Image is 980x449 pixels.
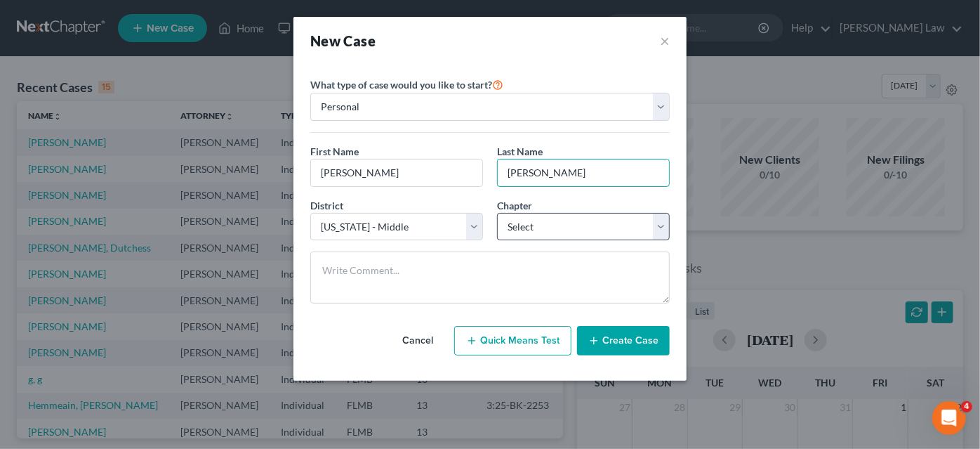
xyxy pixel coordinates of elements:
input: Enter Last Name [498,160,669,186]
iframe: Intercom live chat [932,401,966,435]
input: Enter First Name [311,160,482,186]
button: Quick Means Test [454,326,571,356]
span: Last Name [497,145,543,157]
button: × [660,31,670,51]
label: What type of case would you like to start? [310,76,503,93]
button: Create Case [577,326,670,356]
span: First Name [310,145,359,157]
strong: New Case [310,32,376,49]
span: District [310,200,343,212]
span: 4 [961,401,972,412]
button: Cancel [387,327,449,355]
span: Chapter [497,200,532,212]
